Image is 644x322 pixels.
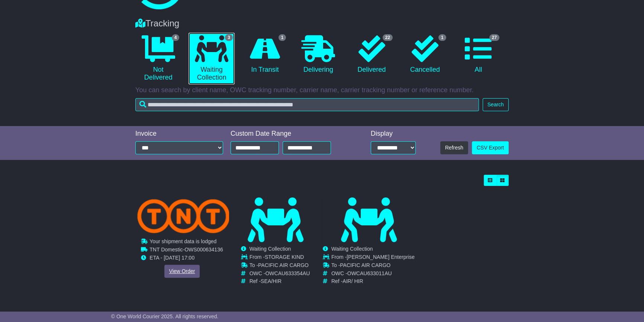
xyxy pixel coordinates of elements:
[331,270,415,278] td: OWC -
[342,278,363,284] span: AIR/ HIR
[249,262,310,270] td: To -
[149,247,183,252] span: TNT Domestic
[261,278,281,284] span: SEA/HIR
[172,34,180,41] span: 4
[483,98,509,111] button: Search
[249,246,291,252] span: Waiting Collection
[249,270,310,278] td: OWC -
[472,141,509,154] a: CSV Export
[135,33,181,84] a: 4 Not Delivered
[249,254,310,262] td: From -
[135,86,509,94] p: You can search by client name, OWC tracking number, carrier name, carrier tracking number or refe...
[135,130,223,138] div: Invoice
[184,247,223,252] span: OWS000634136
[349,33,395,77] a: 22 Delivered
[242,33,288,77] a: 1 In Transit
[347,270,392,276] span: OWCAU633011AU
[331,254,415,262] td: From -
[149,238,216,244] span: Your shipment data is lodged
[258,262,309,268] span: PACIFIC AIR CARGO
[265,270,310,276] span: OWCAU633354AU
[111,313,219,319] span: © One World Courier 2025. All rights reserved.
[438,34,446,41] span: 1
[331,278,415,284] td: Ref -
[383,34,393,41] span: 22
[137,199,230,233] img: TNT_Domestic.png
[331,262,415,270] td: To -
[265,254,304,260] span: STORAGE KIND
[455,33,501,77] a: 27 All
[225,34,233,41] span: 3
[489,34,499,41] span: 27
[132,18,512,29] div: Tracking
[331,246,373,252] span: Waiting Collection
[149,247,223,255] td: -
[340,262,390,268] span: PACIFIC AIR CARGO
[149,255,194,261] span: ETA - [DATE] 17:00
[189,33,234,84] a: 3 Waiting Collection
[278,34,286,41] span: 1
[402,33,448,77] a: 1 Cancelled
[295,33,341,77] a: Delivering
[347,254,415,260] span: [PERSON_NAME] Enterprise
[371,130,416,138] div: Display
[231,130,350,138] div: Custom Date Range
[440,141,468,154] button: Refresh
[249,278,310,284] td: Ref -
[164,265,200,278] a: View Order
